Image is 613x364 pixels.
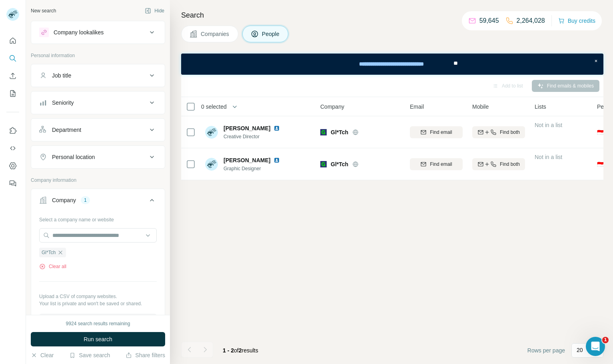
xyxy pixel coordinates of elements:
[39,213,157,223] div: Select a company name or website
[39,263,66,270] button: Clear all
[472,126,525,138] button: Find both
[31,120,165,139] button: Department
[39,293,157,300] p: Upload a CSV of company websites.
[6,34,19,48] button: Quick start
[320,129,327,135] img: Logo of Gl*Tch
[52,196,76,204] div: Company
[274,157,280,163] img: LinkedIn logo
[81,197,90,204] div: 1
[69,351,110,359] button: Save search
[52,72,71,80] div: Job title
[430,129,452,136] span: Find email
[39,314,157,328] button: Upload a list of companies
[6,176,19,191] button: Feedback
[181,10,603,21] h4: Search
[472,103,489,111] span: Mobile
[331,160,348,168] span: Gl*Tch
[205,126,218,139] img: Avatar
[577,346,583,354] p: 20
[223,347,258,354] span: results
[54,28,104,36] div: Company lookalikes
[331,128,348,136] span: Gl*Tch
[239,347,242,354] span: 2
[139,5,170,17] button: Hide
[234,347,239,354] span: of
[6,86,19,101] button: My lists
[42,249,56,256] span: Gl*Tch
[84,335,112,343] span: Run search
[410,158,463,170] button: Find email
[31,23,165,42] button: Company lookalikes
[223,347,234,354] span: 1 - 2
[39,300,157,307] p: Your list is private and won't be saved or shared.
[6,51,19,66] button: Search
[6,123,19,138] button: Use Surfe on LinkedIn
[602,337,609,343] span: 1
[6,159,19,173] button: Dashboard
[31,7,56,14] div: New search
[31,66,165,85] button: Job title
[500,161,520,168] span: Find both
[535,122,562,128] span: Not in a list
[6,69,19,83] button: Enrich CSV
[6,141,19,155] button: Use Surfe API
[597,128,604,136] span: 🇮🇩
[535,103,546,111] span: Lists
[31,93,165,112] button: Seniority
[274,125,280,131] img: LinkedIn logo
[558,15,595,26] button: Buy credits
[224,156,270,164] span: [PERSON_NAME]
[52,153,95,161] div: Personal location
[597,160,604,168] span: 🇮🇩
[31,351,54,359] button: Clear
[224,165,283,172] span: Graphic Designer
[500,129,520,136] span: Find both
[31,191,165,213] button: Company1
[479,16,499,26] p: 59,645
[66,320,130,327] div: 9924 search results remaining
[224,133,283,140] span: Creative Director
[31,147,165,167] button: Personal location
[201,30,230,38] span: Companies
[31,52,165,59] p: Personal information
[31,332,165,346] button: Run search
[430,161,452,168] span: Find email
[472,158,525,170] button: Find both
[527,346,565,354] span: Rows per page
[31,177,165,184] p: Company information
[320,161,327,167] img: Logo of Gl*Tch
[262,30,280,38] span: People
[126,351,165,359] button: Share filters
[410,126,463,138] button: Find email
[205,158,218,171] img: Avatar
[181,54,603,75] iframe: Banner
[320,103,344,111] span: Company
[535,154,562,160] span: Not in a list
[224,124,270,132] span: [PERSON_NAME]
[52,99,74,107] div: Seniority
[410,103,424,111] span: Email
[201,103,227,111] span: 0 selected
[517,16,545,26] p: 2,264,028
[586,337,605,356] iframe: Intercom live chat
[52,126,81,134] div: Department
